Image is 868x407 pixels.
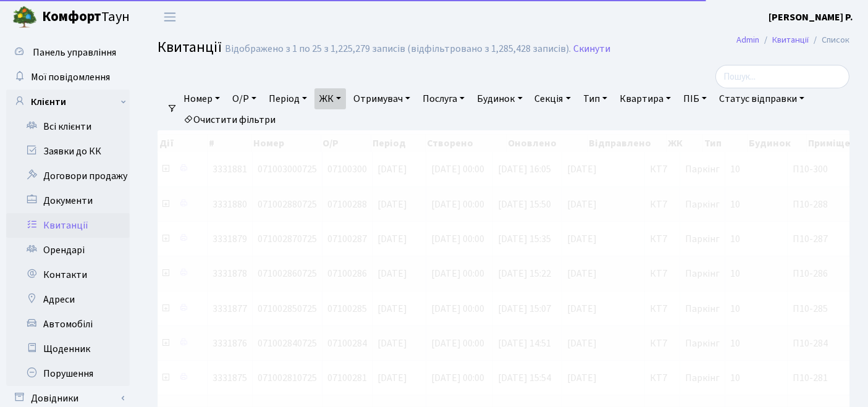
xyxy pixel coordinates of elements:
[179,88,225,109] a: Номер
[158,36,222,58] span: Квитанції
[42,7,130,28] span: Таун
[227,88,261,109] a: О/Р
[736,33,759,46] a: Admin
[6,139,130,164] a: Заявки до КК
[6,65,130,90] a: Мої повідомлення
[772,33,809,46] a: Квитанції
[348,88,415,109] a: Отримувач
[714,88,809,109] a: Статус відправки
[809,33,849,47] li: Список
[578,88,612,109] a: Тип
[6,114,130,139] a: Всі клієнти
[179,109,280,130] a: Очистити фільтри
[6,213,130,238] a: Квитанції
[472,88,527,109] a: Будинок
[154,7,185,27] button: Переключити навігацію
[12,5,37,30] img: logo.png
[615,88,676,109] a: Квартира
[314,88,346,109] a: ЖК
[33,46,116,59] span: Панель управління
[530,88,576,109] a: Секція
[42,7,101,27] b: Комфорт
[6,164,130,188] a: Договори продажу
[715,65,849,88] input: Пошук...
[6,337,130,361] a: Щоденник
[418,88,470,109] a: Послуга
[6,40,130,65] a: Панель управління
[31,70,110,84] span: Мої повідомлення
[6,287,130,312] a: Адреси
[6,238,130,262] a: Орендарі
[573,43,610,55] a: Скинути
[6,90,130,114] a: Клієнти
[6,312,130,337] a: Автомобілі
[6,188,130,213] a: Документи
[6,262,130,287] a: Контакти
[6,361,130,386] a: Порушення
[769,10,853,25] a: [PERSON_NAME] Р.
[678,88,712,109] a: ПІБ
[225,43,571,55] div: Відображено з 1 по 25 з 1,225,279 записів (відфільтровано з 1,285,428 записів).
[718,27,868,53] nav: breadcrumb
[769,10,853,24] b: [PERSON_NAME] Р.
[264,88,312,109] a: Період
